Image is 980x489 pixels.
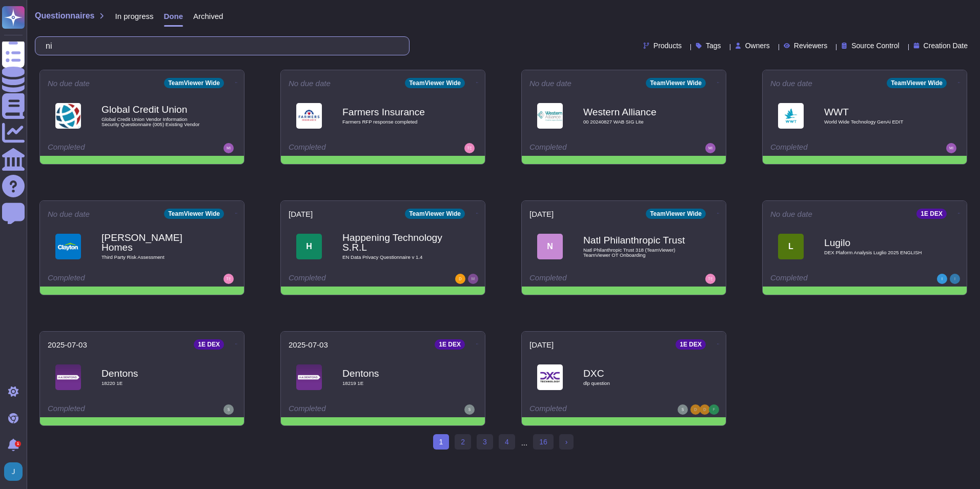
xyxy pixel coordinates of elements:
b: Farmers Insurance [342,107,445,117]
img: user [700,404,710,415]
span: DEX Plaform Analysis Luglio 2025 ENGLISH [824,250,927,255]
span: [DATE] [529,341,554,349]
div: TeamViewer Wide [887,78,947,88]
img: Logo [537,364,563,390]
span: Third Party Risk Assessment [101,255,204,260]
img: user [464,404,475,415]
span: Natl Philanthropic Trust 318 (TeamViewer) TeamViewer OT Onboarding [583,248,686,257]
span: [DATE] [529,210,554,218]
b: WWT [824,107,927,117]
div: TeamViewer Wide [646,209,706,219]
b: Western Alliance [583,107,686,117]
div: Completed [289,404,414,415]
span: Owners [745,42,770,49]
div: H [296,234,322,259]
img: user [223,143,234,153]
span: Source Control [851,42,899,49]
b: Natl Philanthropic Trust [583,235,686,245]
img: user [678,404,688,415]
div: 1E DEX [916,209,947,219]
img: user [709,404,719,415]
div: 1E DEX [676,339,706,350]
span: No due date [529,79,571,87]
div: N [537,234,563,259]
img: user [937,274,947,284]
span: Tags [706,42,721,49]
div: 1E DEX [435,339,465,350]
span: › [565,438,568,446]
div: TeamViewer Wide [405,78,465,88]
span: No due date [48,210,90,218]
div: 1E DEX [194,339,224,350]
span: Creation Date [924,42,968,49]
span: No due date [289,79,331,87]
input: Search by keywords [40,37,399,55]
div: Completed [48,404,173,415]
span: No due date [48,79,90,87]
img: Logo [537,103,563,129]
span: World Wide Technology GenAi EDIT [824,119,927,125]
img: user [455,274,465,284]
span: 18219 1E [342,381,445,386]
a: 2 [455,434,471,450]
a: 4 [499,434,515,450]
img: Logo [55,234,81,259]
b: Dentons [342,369,445,378]
div: Completed [770,143,896,153]
div: TeamViewer Wide [164,209,224,219]
div: TeamViewer Wide [164,78,224,88]
img: Logo [296,103,322,129]
span: Farmers RFP response completed [342,119,445,125]
b: DXC [583,369,686,378]
b: Happening Technology S.R.L [342,233,445,252]
span: In progress [115,12,153,20]
span: Global Credit Union Vendor Information Security Questionnaire (005) Existing Vendor [101,117,204,127]
b: Lugilo [824,238,927,248]
span: dlp question [583,381,686,386]
span: 00 20240827 WAB SIG Lite [583,119,686,125]
span: 18220 1E [101,381,204,386]
div: Completed [48,274,173,284]
div: TeamViewer Wide [646,78,706,88]
div: Completed [529,274,655,284]
a: 3 [477,434,493,450]
img: Logo [55,364,81,390]
img: user [946,143,956,153]
div: Completed [289,274,414,284]
div: Completed [770,274,896,284]
span: Questionnaires [35,12,94,20]
img: Logo [778,103,804,129]
div: Completed [289,143,414,153]
img: user [468,274,478,284]
span: Done [164,12,183,20]
span: No due date [770,210,812,218]
span: 2025-07-03 [48,341,87,349]
b: Dentons [101,369,204,378]
b: Global Credit Union [101,105,204,114]
img: user [950,274,960,284]
img: user [4,462,23,481]
span: EN Data Privacy Questionnaire v 1.4 [342,255,445,260]
div: L [778,234,804,259]
span: [DATE] [289,210,313,218]
span: 2025-07-03 [289,341,328,349]
span: Reviewers [794,42,827,49]
img: user [705,274,716,284]
button: user [2,460,30,483]
img: Logo [296,364,322,390]
img: user [690,404,701,415]
img: user [223,404,234,415]
span: Archived [193,12,223,20]
b: [PERSON_NAME] Homes [101,233,204,252]
a: 16 [533,434,554,450]
div: Completed [529,143,655,153]
img: user [464,143,475,153]
div: 1 [15,441,21,447]
img: user [223,274,234,284]
div: Completed [529,404,655,415]
div: ... [521,434,528,451]
img: user [705,143,716,153]
img: Logo [55,103,81,129]
div: TeamViewer Wide [405,209,465,219]
div: Completed [48,143,173,153]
